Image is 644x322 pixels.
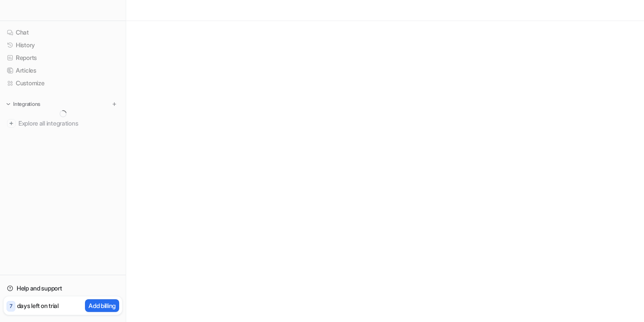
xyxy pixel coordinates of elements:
a: Help and support [4,282,122,294]
button: Add billing [85,299,119,312]
img: menu_add.svg [111,101,117,107]
a: Customize [4,77,122,89]
p: 7 [10,302,12,310]
a: History [4,39,122,51]
a: Explore all integrations [4,117,122,129]
a: Reports [4,52,122,64]
a: Chat [4,26,122,38]
p: Integrations [13,101,40,108]
p: Add billing [88,301,116,310]
span: Explore all integrations [18,116,119,130]
img: expand menu [5,101,11,107]
p: days left on trial [17,301,59,310]
button: Integrations [4,100,43,108]
img: explore all integrations [7,119,16,128]
a: Articles [4,64,122,77]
